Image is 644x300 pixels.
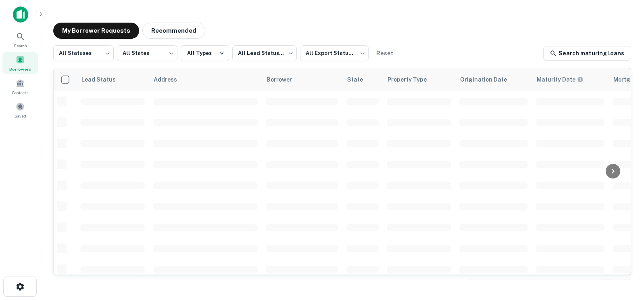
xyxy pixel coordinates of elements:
a: Search maturing loans [543,46,631,61]
span: State [347,75,373,84]
span: Property Type [388,75,437,84]
th: Maturity dates displayed may be estimated. Please contact the lender for the most accurate maturi... [532,68,609,91]
th: Lead Status [76,68,149,91]
a: Borrowers [2,52,38,74]
th: Address [149,68,262,91]
a: Contacts [2,76,38,97]
div: All Statuses [53,43,114,64]
span: Address [154,75,188,84]
span: Contacts [12,89,28,96]
div: All Lead Statuses [232,43,297,64]
span: Saved [15,113,26,119]
a: Search [2,29,38,50]
th: Borrower [262,68,342,91]
th: Origination Date [455,68,532,91]
a: Saved [2,99,38,121]
th: Property Type [383,68,455,91]
h6: Maturity Date [537,75,575,84]
div: All Export Statuses [300,43,369,64]
iframe: Chat Widget [604,235,644,274]
div: All States [117,43,177,64]
span: Lead Status [81,75,126,84]
button: Reset [372,45,398,61]
span: Borrowers [9,66,31,72]
span: Maturity dates displayed may be estimated. Please contact the lender for the most accurate maturi... [537,75,594,84]
span: Search [14,42,27,49]
span: Borrower [267,75,302,84]
button: Recommended [142,23,205,39]
button: My Borrower Requests [53,23,139,39]
button: All Types [181,45,229,61]
span: Origination Date [460,75,517,84]
div: Maturity dates displayed may be estimated. Please contact the lender for the most accurate maturi... [537,75,584,84]
th: State [342,68,383,91]
img: capitalize-icon.png [13,6,28,23]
